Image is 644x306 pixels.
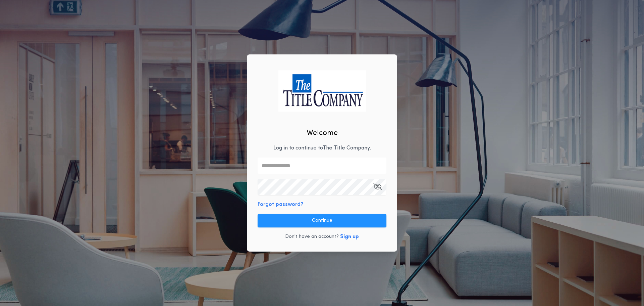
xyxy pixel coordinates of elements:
[307,128,338,139] h2: Welcome
[258,214,386,227] button: Continue
[278,70,366,112] img: logo
[258,201,304,209] button: Forgot password?
[340,233,359,241] button: Sign up
[285,233,339,240] p: Don't have an account?
[273,144,371,152] p: Log in to continue to The Title Company .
